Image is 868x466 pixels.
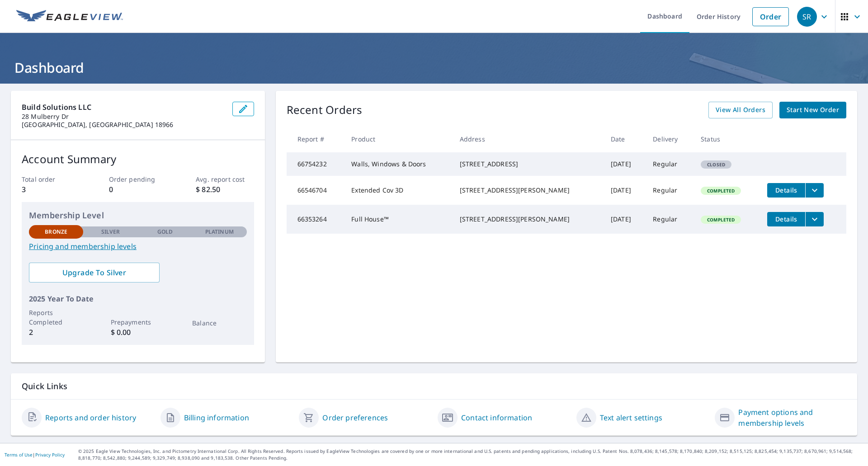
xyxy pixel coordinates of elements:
[22,381,846,392] p: Quick Links
[773,215,800,223] span: Details
[36,268,152,278] span: Upgrade To Silver
[646,152,693,176] td: Regular
[461,412,532,423] a: Contact information
[109,174,167,184] p: Order pending
[604,126,646,152] th: Date
[287,126,344,152] th: Report #
[196,184,254,195] p: $ 82.50
[646,176,693,205] td: Regular
[111,327,165,338] p: $ 0.00
[805,212,824,226] button: filesDropdownBtn-66353264
[5,452,33,458] a: Terms of Use
[29,263,160,282] a: Upgrade To Silver
[693,126,760,152] th: Status
[22,151,254,167] p: Account Summary
[702,188,740,194] span: Completed
[738,407,846,428] a: Payment options and membership levels
[192,318,246,328] p: Balance
[29,308,83,327] p: Reports Completed
[157,228,173,236] p: Gold
[45,412,136,423] a: Reports and order history
[35,452,65,458] a: Privacy Policy
[600,412,662,423] a: Text alert settings
[752,7,789,26] a: Order
[460,215,596,224] div: [STREET_ADDRESS][PERSON_NAME]
[78,448,863,461] p: © 2025 Eagle View Technologies, Inc. and Pictometry International Corp. All Rights Reserved. Repo...
[322,412,388,423] a: Order preferences
[29,209,247,221] p: Membership Level
[787,104,839,116] span: Start New Order
[22,113,225,121] p: 28 Mulberry Dr
[805,183,824,198] button: filesDropdownBtn-66546704
[604,176,646,205] td: [DATE]
[646,126,693,152] th: Delivery
[109,184,167,195] p: 0
[773,186,800,194] span: Details
[287,176,344,205] td: 66546704
[779,102,846,118] a: Start New Order
[344,152,452,176] td: Walls, Windows & Doors
[716,104,765,116] span: View All Orders
[205,228,234,236] p: Platinum
[344,126,452,152] th: Product
[101,228,120,236] p: Silver
[184,412,249,423] a: Billing information
[29,241,247,252] a: Pricing and membership levels
[29,327,83,338] p: 2
[29,293,247,304] p: 2025 Year To Date
[702,217,740,223] span: Completed
[797,7,817,27] div: SR
[344,176,452,205] td: Extended Cov 3D
[453,126,604,152] th: Address
[111,317,165,327] p: Prepayments
[22,184,80,195] p: 3
[22,174,80,184] p: Total order
[344,205,452,234] td: Full House™
[287,205,344,234] td: 66353264
[287,152,344,176] td: 66754232
[702,161,731,168] span: Closed
[708,102,773,118] a: View All Orders
[767,183,805,198] button: detailsBtn-66546704
[196,174,254,184] p: Avg. report cost
[604,152,646,176] td: [DATE]
[646,205,693,234] td: Regular
[460,186,596,195] div: [STREET_ADDRESS][PERSON_NAME]
[11,58,857,77] h1: Dashboard
[5,452,65,457] p: |
[287,102,363,118] p: Recent Orders
[22,102,225,113] p: Build Solutions LLC
[45,228,67,236] p: Bronze
[22,121,225,129] p: [GEOGRAPHIC_DATA], [GEOGRAPHIC_DATA] 18966
[767,212,805,226] button: detailsBtn-66353264
[16,10,123,24] img: EV Logo
[460,160,596,169] div: [STREET_ADDRESS]
[604,205,646,234] td: [DATE]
